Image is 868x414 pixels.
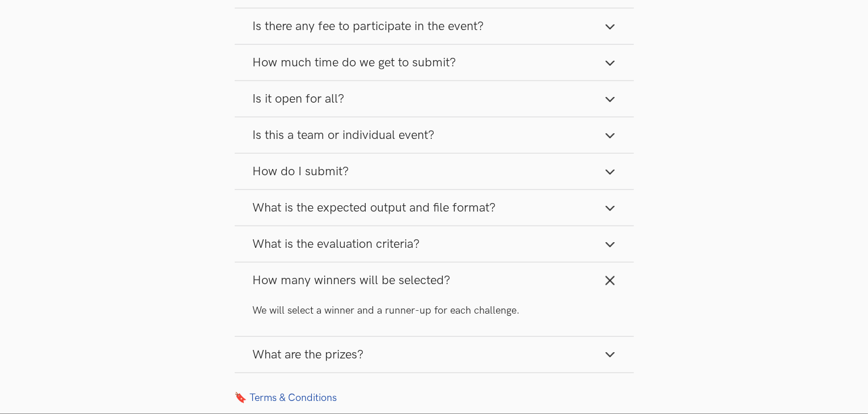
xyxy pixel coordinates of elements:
[235,45,634,81] button: How much time do we get to submit?
[235,81,634,117] button: Is it open for all?
[253,200,496,216] span: What is the expected output and file format?
[235,391,634,404] a: 🔖 Terms & Conditions
[235,226,634,262] button: What is the evaluation criteria?
[253,303,616,318] p: We will select a winner and a runner-up for each challenge.
[253,347,364,362] span: What are the prizes?
[235,337,634,373] button: What are the prizes?
[253,236,420,252] span: What is the evaluation criteria?
[253,128,435,143] span: Is this a team or individual event?
[253,164,349,179] span: How do I submit?
[253,55,456,70] span: How much time do we get to submit?
[235,154,634,189] button: How do I submit?
[235,190,634,226] button: What is the expected output and file format?
[253,19,484,34] span: Is there any fee to participate in the event?
[235,9,634,44] button: Is there any fee to participate in the event?
[235,263,634,298] button: How many winners will be selected?
[235,117,634,153] button: Is this a team or individual event?
[235,298,634,336] div: How many winners will be selected?
[253,273,451,288] span: How many winners will be selected?
[253,91,345,107] span: Is it open for all?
